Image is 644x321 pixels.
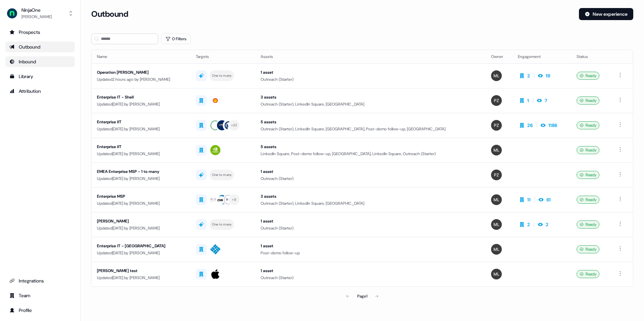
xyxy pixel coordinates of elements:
div: 1 [527,97,529,104]
div: Updated [DATE] by [PERSON_NAME] [97,101,185,108]
div: 61 [546,196,551,203]
div: Post-demo follow-up [261,250,480,256]
a: Go to outbound experience [5,42,75,52]
button: New experience [579,8,633,20]
a: Go to attribution [5,86,75,97]
a: Go to Inbound [5,56,75,67]
div: Ready [577,220,599,229]
img: Megan [491,219,502,230]
div: Outbound [9,44,71,50]
img: Megan [491,194,502,205]
a: Go to profile [5,305,75,316]
button: 0 Filters [161,34,191,44]
th: Status [571,50,611,63]
div: Enterprise IIT [97,119,185,125]
img: Petra [491,120,502,131]
th: Engagement [513,50,572,63]
div: Updated [DATE] by [PERSON_NAME] [97,274,185,281]
div: [PERSON_NAME] [97,218,185,224]
div: Ready [577,171,599,179]
div: Enterprise IIT [97,143,185,150]
div: Outreach (Starter) [261,225,480,232]
div: Inbound [9,58,71,65]
div: Updated [DATE] by [PERSON_NAME] [97,175,185,182]
img: Megan [491,244,502,255]
div: Updated [DATE] by [PERSON_NAME] [97,250,185,256]
div: 7 [545,97,547,104]
div: Attribution [9,88,71,94]
div: 1 asset [261,168,480,175]
div: Integrations [9,277,71,284]
div: 2 [527,72,530,79]
div: Ready [577,146,599,154]
div: Outreach (Starter), LinkedIn Square, [GEOGRAPHIC_DATA], Post-demo follow-up, [GEOGRAPHIC_DATA] [261,126,480,132]
div: Outreach (Starter), LinkedIn Square, [GEOGRAPHIC_DATA] [261,101,480,108]
div: Updated [DATE] by [PERSON_NAME] [97,200,185,207]
img: Petra [491,170,502,180]
div: One to many [212,172,232,178]
div: Enterprise MSP [97,193,185,200]
div: Outreach (Starter) [261,76,480,83]
div: 5 assets [261,143,480,150]
div: Ready [577,72,599,80]
h3: Outbound [91,9,128,19]
div: One to many [212,73,232,79]
div: 3 assets [261,94,480,101]
div: 26 [527,122,533,129]
div: Updated [DATE] by [PERSON_NAME] [97,126,185,132]
div: [PERSON_NAME] test [97,267,185,274]
th: Assets [255,50,486,63]
div: Outreach (Starter) [261,175,480,182]
div: EMEA Enterprise MSP - 1 to many [97,168,185,175]
div: Operation [PERSON_NAME] [97,69,185,76]
div: 1 asset [261,218,480,224]
div: + 22 [231,122,237,128]
div: Updated 2 hours ago by [PERSON_NAME] [97,76,185,83]
div: Updated [DATE] by [PERSON_NAME] [97,225,185,232]
div: Ready [577,97,599,105]
div: Ready [577,121,599,129]
th: Targets [191,50,255,63]
a: Go to team [5,290,75,301]
div: NinjaOne [21,7,52,13]
a: Go to integrations [5,275,75,286]
div: Ready [577,270,599,278]
div: 2 [546,221,548,228]
div: 1 asset [261,267,480,274]
div: LinkedIn Square, Post-demo follow-up, [GEOGRAPHIC_DATA], LinkedIn Square, Outreach (Starter) [261,150,480,157]
a: Go to prospects [5,27,75,38]
div: 19 [546,72,550,79]
div: Updated [DATE] by [PERSON_NAME] [97,150,185,157]
div: Library [9,73,71,80]
div: Outreach (Starter) [261,274,480,281]
div: 5 assets [261,119,480,125]
div: 1186 [548,122,557,129]
div: 1 asset [261,243,480,249]
div: Profile [9,307,71,314]
th: Name [92,50,191,63]
div: Ready [577,196,599,204]
button: NinjaOne[PERSON_NAME] [5,5,75,21]
div: Enterprise IT - Shell [97,94,185,101]
div: 2 [527,221,530,228]
div: Ready [577,245,599,253]
a: Go to templates [5,71,75,82]
img: Megan [491,70,502,81]
img: Petra [491,95,502,106]
div: + 8 [232,197,236,203]
div: Team [9,292,71,299]
div: [PERSON_NAME] [21,13,52,20]
div: Page 1 [357,293,367,300]
div: One to many [212,221,232,228]
div: Prospects [9,29,71,36]
div: 1 asset [261,69,480,76]
th: Owner [486,50,513,63]
div: 11 [527,196,531,203]
img: Megan [491,269,502,279]
div: Outreach (Starter), LinkedIn Square, [GEOGRAPHIC_DATA] [261,200,480,207]
img: Megan [491,145,502,155]
div: 3 assets [261,193,480,200]
div: Enterprise IT - [GEOGRAPHIC_DATA] [97,243,185,249]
